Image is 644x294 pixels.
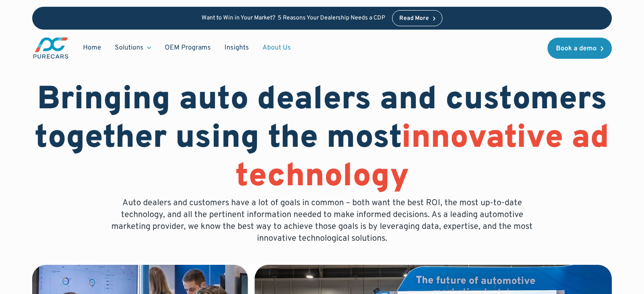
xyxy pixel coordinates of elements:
span: innovative ad technology [235,118,610,198]
a: About Us [256,40,298,56]
p: Auto dealers and customers have a lot of goals in common – both want the best ROI, the most up-to... [105,197,539,245]
h1: Bringing auto dealers and customers together using the most [32,81,612,197]
div: Read More [399,16,429,22]
a: Read More [392,10,443,26]
div: Solutions [115,43,144,52]
img: purecars logo [32,36,69,60]
a: OEM Programs [158,40,218,56]
a: main [32,36,69,60]
a: Home [76,40,108,56]
a: Book a demo [547,38,612,59]
p: Want to Win in Your Market? 5 Reasons Your Dealership Needs a CDP [202,15,385,22]
a: Insights [218,40,256,56]
div: Book a demo [556,45,597,52]
div: Solutions [108,40,158,56]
